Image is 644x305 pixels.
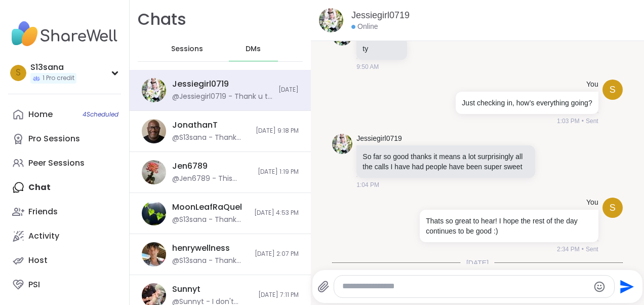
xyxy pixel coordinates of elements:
div: @S13sana - Thank you [PERSON_NAME] much! 💕 [172,215,248,225]
a: Peer Sessions [8,151,121,175]
span: Sent [586,245,598,254]
div: PSI [28,279,40,290]
div: Jen6789 [172,161,208,172]
div: Pro Sessions [28,133,80,144]
img: https://sharewell-space-live.sfo3.digitaloceanspaces.com/user-generated/3602621c-eaa5-4082-863a-9... [319,8,343,32]
span: [DATE] [460,258,495,268]
span: • [582,117,584,126]
img: https://sharewell-space-live.sfo3.digitaloceanspaces.com/user-generated/4b1c1b57-66d9-467c-8f22-d... [142,201,166,225]
span: DMs [246,44,261,54]
a: PSI [8,273,121,297]
span: 1:03 PM [557,117,580,126]
div: S13sana [30,62,76,73]
div: @S13sana - Thank you [PERSON_NAME]. Really means a lot. [172,133,250,143]
p: Thats so great to hear! I hope the rest of the day continues to be good :) [426,216,592,236]
span: 4 Scheduled [83,110,118,119]
div: henrywellness [172,243,230,254]
div: Home [28,109,53,120]
span: 2:34 PM [557,245,580,254]
span: 1:04 PM [356,180,379,189]
span: Sent [586,117,598,126]
div: JonathanT [172,120,218,131]
button: Send [615,275,637,298]
div: @S13sana - Thank you! [172,256,249,266]
div: @Jen6789 - This message was deleted. [172,174,252,184]
span: • [582,245,584,254]
span: [DATE] 4:53 PM [254,209,299,217]
p: Just checking in, how’s everything going? [462,98,592,108]
span: [DATE] 1:19 PM [258,168,299,176]
span: [DATE] [278,86,299,94]
div: Peer Sessions [28,158,85,169]
span: [DATE] 9:18 PM [256,127,299,135]
div: Friends [28,206,58,217]
a: Home4Scheduled [8,102,121,127]
p: So far so good thanks it means a lot surprisingly all the calls I have had people have been super... [363,151,529,172]
p: ty [363,44,401,54]
a: Friends [8,200,121,224]
img: https://sharewell-space-live.sfo3.digitaloceanspaces.com/user-generated/0e2c5150-e31e-4b6a-957d-4... [142,119,166,143]
div: MoonLeafRaQuel [172,202,242,213]
a: Activity [8,224,121,248]
a: Pro Sessions [8,127,121,151]
span: Sessions [171,44,203,54]
img: https://sharewell-space-live.sfo3.digitaloceanspaces.com/user-generated/288feab8-cf5c-4120-a035-8... [142,242,166,266]
span: [DATE] 2:07 PM [255,250,299,258]
img: https://sharewell-space-live.sfo3.digitaloceanspaces.com/user-generated/3602621c-eaa5-4082-863a-9... [332,134,352,154]
img: https://sharewell-space-live.sfo3.digitaloceanspaces.com/user-generated/2a66cfb0-66f6-4107-9d7f-9... [142,160,166,184]
span: S [610,83,616,97]
h1: Chats [138,8,186,31]
span: S [16,66,21,80]
div: Activity [28,231,59,242]
div: @Jessiegirl0719 - Thank u to my husband who took me out to lunch for an early birthday surprise ! [172,92,272,102]
span: S [610,201,616,215]
h4: You [586,80,598,90]
textarea: Type your message [342,281,589,292]
div: Online [351,22,378,32]
span: [DATE] 7:11 PM [258,291,299,299]
a: Host [8,248,121,273]
h4: You [586,198,598,208]
img: ShareWell Nav Logo [8,16,121,52]
a: Jessiegirl0719 [351,9,410,22]
img: https://sharewell-space-live.sfo3.digitaloceanspaces.com/user-generated/3602621c-eaa5-4082-863a-9... [142,78,166,102]
div: Jessiegirl0719 [172,79,229,90]
div: Host [28,255,48,266]
div: Sunnyt [172,284,200,295]
span: 9:50 AM [356,62,379,71]
a: Jessiegirl0719 [356,134,402,144]
button: Emoji picker [593,281,606,293]
span: 1 Pro credit [43,74,74,83]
